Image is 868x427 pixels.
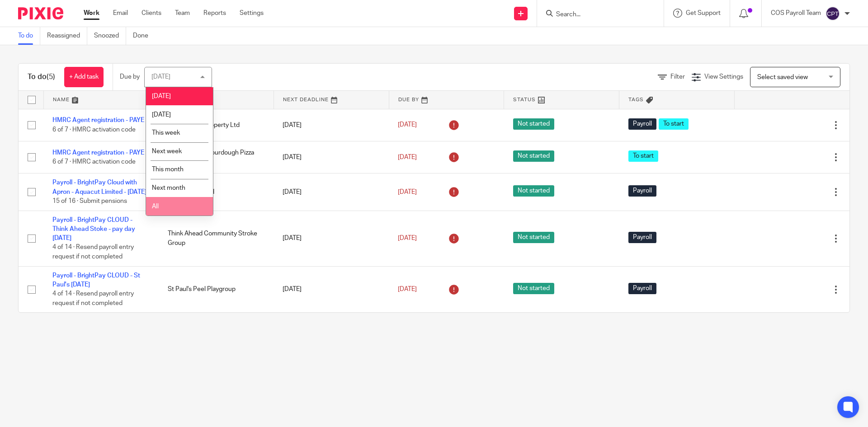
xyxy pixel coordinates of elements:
[120,72,140,81] p: Due by
[513,232,554,243] span: Not started
[151,74,170,80] div: [DATE]
[274,211,389,266] td: [DATE]
[52,272,140,288] a: Payroll - BrightPay CLOUD - St Paul's [DATE]
[826,6,840,21] img: svg%3E
[274,109,389,141] td: [DATE]
[47,73,55,80] span: (5)
[52,244,134,260] span: 4 of 14 · Resend payroll entry request if not completed
[274,141,389,173] td: [DATE]
[52,198,127,204] span: 15 of 16 · Submit pensions
[628,150,658,162] span: To start
[28,72,55,82] h1: To do
[152,93,171,99] span: [DATE]
[52,117,144,123] a: HMRC Agent registration - PAYE
[513,118,554,130] span: Not started
[659,118,689,130] span: To start
[47,27,87,45] a: Reassigned
[670,74,685,80] span: Filter
[686,10,721,16] span: Get Support
[175,9,190,18] a: Team
[52,179,146,195] a: Payroll - BrightPay Cloud with Apron - Aquacut Limited - [DATE]
[52,159,136,165] span: 6 of 7 · HMRC activation code
[159,109,274,141] td: Think Ahead Property Ltd
[159,211,274,266] td: Think Ahead Community Stroke Group
[555,11,637,19] input: Search
[113,9,128,18] a: Email
[152,203,159,210] span: All
[628,97,644,102] span: Tags
[704,74,743,80] span: View Settings
[628,185,656,197] span: Payroll
[52,291,134,307] span: 4 of 14 · Resend payroll entry request if not completed
[18,7,63,19] img: Pixie
[133,27,155,45] a: Done
[628,283,656,294] span: Payroll
[152,185,185,191] span: Next month
[159,174,274,211] td: Aquacut Limited
[240,9,264,18] a: Settings
[94,27,126,45] a: Snoozed
[152,112,171,118] span: [DATE]
[513,283,554,294] span: Not started
[142,9,161,18] a: Clients
[52,127,136,133] span: 6 of 7 · HMRC activation code
[771,9,821,18] p: COS Payroll Team
[152,130,180,136] span: This week
[398,235,417,241] span: [DATE]
[18,27,40,45] a: To do
[398,286,417,292] span: [DATE]
[398,189,417,195] span: [DATE]
[203,9,226,18] a: Reports
[52,217,135,242] a: Payroll - BrightPay CLOUD - Think Ahead Stoke - pay day [DATE]
[152,166,184,173] span: This month
[757,74,808,80] span: Select saved view
[159,141,274,173] td: Honest Crust Sourdough Pizza Ltd
[152,148,182,155] span: Next week
[64,67,104,87] a: + Add task
[513,185,554,197] span: Not started
[398,154,417,160] span: [DATE]
[159,266,274,312] td: St Paul's Peel Playgroup
[84,9,99,18] a: Work
[628,232,656,243] span: Payroll
[274,174,389,211] td: [DATE]
[274,266,389,312] td: [DATE]
[398,122,417,128] span: [DATE]
[628,118,656,130] span: Payroll
[52,150,144,156] a: HMRC Agent registration - PAYE
[513,150,554,162] span: Not started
